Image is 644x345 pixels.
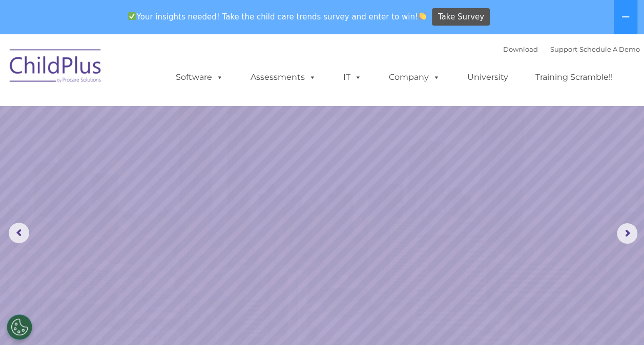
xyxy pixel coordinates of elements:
a: Download [503,45,538,53]
font: | [503,45,640,53]
span: Last name [142,68,174,75]
img: ChildPlus by Procare Solutions [5,42,107,93]
a: University [457,67,518,88]
a: Company [379,67,450,88]
a: Take Survey [432,8,490,26]
a: Assessments [240,67,326,88]
span: Your insights needed! Take the child care trends survey and enter to win! [124,7,431,27]
button: Cookies Settings [7,314,32,340]
img: 👏 [419,12,426,20]
img: ✅ [128,12,136,20]
a: Schedule A Demo [579,45,640,53]
a: IT [333,67,372,88]
a: Learn More [438,226,544,254]
a: Support [550,45,577,53]
a: Training Scramble!! [525,67,623,88]
span: Phone number [142,110,186,117]
span: Take Survey [438,8,484,26]
a: Software [165,67,234,88]
iframe: Chat Widget [593,296,644,345]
